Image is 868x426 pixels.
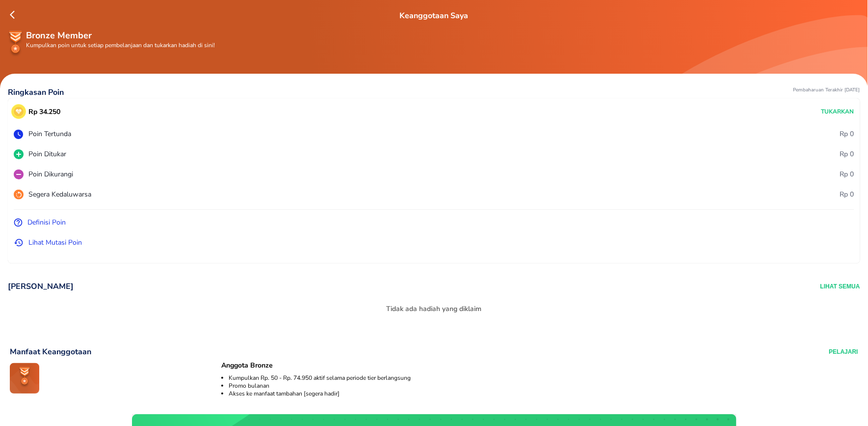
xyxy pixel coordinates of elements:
p: Manfaat Keanggotaan [10,346,91,357]
p: Rp 0 [840,149,854,159]
p: Poin Dikurangi [28,169,73,179]
p: Poin Tertunda [28,129,71,139]
div: Anggota Bronze [221,363,856,368]
p: Tukarkan [821,107,854,116]
p: Rp 0 [840,129,854,139]
button: PELAJARI [829,346,858,357]
p: Pembaharuan Terakhir [DATE] [793,86,860,98]
li: Promo bulanan [229,382,856,390]
p: Kumpulkan poin untuk setiap pembelanjaan dan tukarkan hadiah di sini! [26,42,861,48]
p: Ringkasan Poin [8,86,64,98]
li: Akses ke manfaat tambahan [segera hadir] [229,390,856,398]
p: Definisi Poin [27,217,66,227]
p: Rp 34.250 [28,107,60,117]
li: Kumpulkan Rp. 50 - Rp. 74.950 aktif selama periode tier berlangsung [229,374,856,382]
p: Rp 0 [840,169,854,179]
p: Rp 0 [840,189,854,199]
button: Lihat Semua [820,281,860,292]
p: [PERSON_NAME] [8,281,74,292]
p: Lihat Mutasi Poin [28,237,82,248]
p: Poin Ditukar [28,149,66,159]
p: Segera Kedaluwarsa [28,189,91,199]
p: Bronze Member [26,29,861,42]
p: Keanggotaan Saya [400,10,469,22]
p: Tidak ada hadiah yang diklaim [382,299,487,319]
